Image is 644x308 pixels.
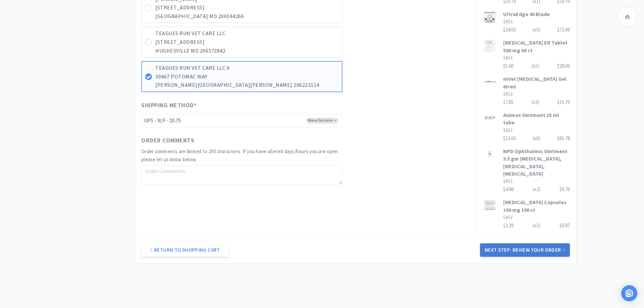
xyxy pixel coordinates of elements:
div: $72.09 [557,26,570,34]
h3: Animax Ointment 15 ml tube [503,111,570,126]
span: SKU: [503,55,513,61]
a: Return to Shopping Cart [141,243,228,257]
p: HUGHESVILLE MD 206372842 [155,47,338,55]
p: [STREET_ADDRESS] [155,38,338,47]
span: Order Comments [141,136,194,145]
button: Next Step: Review Your Order [480,243,570,257]
h3: mVet [MEDICAL_DATA] Gel 60 ml [503,75,570,90]
span: Shipping Method * [141,101,197,110]
div: $15.70 [557,98,570,106]
p: [PERSON_NAME][GEOGRAPHIC_DATA][PERSON_NAME] 206223114 [155,81,338,89]
h3: [MEDICAL_DATA] Capsules 100 mg 100 ct [503,198,570,213]
p: [STREET_ADDRESS] [155,3,338,12]
div: $5.60 [503,62,570,70]
img: 8f548fac187a4df6882452238b0c1ca4_125547.jpeg [483,147,496,161]
span: SKU: [503,178,513,184]
h3: [MEDICAL_DATA] ER Tablet 500 mg 60 ct [503,39,570,54]
h3: UltraEdge 40 Blade [503,10,570,18]
div: $6.87 [559,222,570,230]
img: 7a6f9ea460044d46b4ac7a04818316c1_115981.jpeg [483,10,496,24]
img: 714bb623d71e4f6b8e97d3204b3095bd_120263.jpeg [483,111,496,125]
div: $13.63 [503,134,570,142]
div: $4.88 [503,185,570,193]
div: Open Intercom Messenger [621,285,637,301]
div: $2.29 [503,222,570,230]
span: SKU: [503,127,513,133]
div: (x 5 ) [532,62,539,70]
p: [GEOGRAPHIC_DATA] MD 206594266 [155,12,338,21]
div: $9.76 [559,185,570,193]
span: Order comments are limited to 250 characters. If you have altered days/hours you are open please ... [141,148,338,163]
div: $28.00 [557,62,570,70]
div: $81.78 [557,134,570,142]
div: (x 2 ) [533,185,540,193]
img: d0d514a02a44475286ed44f4d9d3b129_120366.jpg [483,39,496,52]
span: SKU: [503,214,513,221]
span: SKU: [503,18,513,25]
div: (x 2 ) [532,98,539,106]
p: TEAGUES RUN VET CARE LLC [155,29,338,38]
div: (x 3 ) [533,222,540,230]
p: 30467 POTOMAC WAY [155,72,338,81]
div: (x 6 ) [533,134,540,142]
span: SKU: [503,91,513,97]
div: $24.03 [503,26,570,34]
img: 948048ad95fd4b70b42cbfa274198b3b_728562.jpeg [483,75,496,88]
div: (x 3 ) [533,26,540,34]
h3: NPD Ophthalmic Ointment 3.5 gm [MEDICAL_DATA], [MEDICAL_DATA], [MEDICAL_DATA] [503,147,570,178]
img: 1596dcc2d370420a89a069bfd60048f7_147200.jpeg [483,198,496,212]
p: TEAGUES RUN VET CARE LLC # [155,64,338,72]
div: $7.85 [503,98,570,106]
